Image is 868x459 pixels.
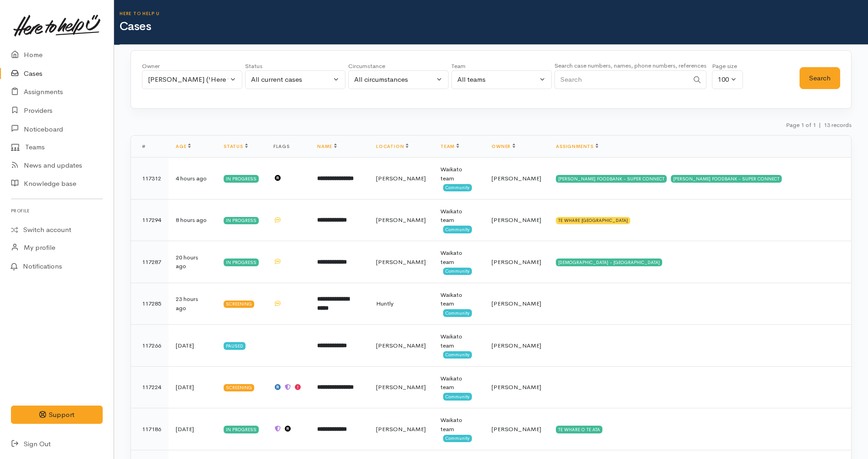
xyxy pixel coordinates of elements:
div: Page size [712,62,743,71]
button: Support [11,406,103,424]
div: All current cases [251,74,331,85]
td: [DATE] [168,325,216,367]
div: Waikato team [440,248,477,266]
span: Community [443,268,472,275]
div: In progress [224,217,259,224]
span: [PERSON_NAME] [492,425,541,433]
div: All teams [457,74,538,85]
div: Waikato team [440,374,477,392]
div: Screening [224,301,254,308]
th: # [131,136,168,158]
div: All circumstances [354,74,434,85]
div: [PERSON_NAME] FOODBANK - SUPER CONNECT [556,175,667,182]
td: [DATE] [168,366,216,408]
a: Owner [492,143,515,149]
td: 20 hours ago [168,241,216,283]
button: All current cases [245,70,345,89]
a: Assignments [556,143,598,149]
span: [PERSON_NAME] [376,342,426,349]
td: 8 hours ago [168,199,216,241]
div: [DEMOGRAPHIC_DATA] - [GEOGRAPHIC_DATA] [556,259,662,266]
button: All teams [451,70,552,89]
span: [PERSON_NAME] [376,258,426,266]
span: [PERSON_NAME] [376,216,426,224]
div: Screening [224,384,254,391]
div: Waikato team [440,290,477,308]
a: Name [317,143,336,149]
span: [PERSON_NAME] [492,383,541,391]
span: Community [443,393,472,400]
div: Paused [224,342,246,349]
span: [PERSON_NAME] [376,174,426,182]
td: 117294 [131,199,168,241]
h1: Cases [120,20,868,33]
td: 4 hours ago [168,158,216,200]
span: [PERSON_NAME] [492,300,541,307]
div: TE WHARE O TE ATA [556,426,602,433]
div: Circumstance [348,62,449,71]
div: TE WHARE [GEOGRAPHIC_DATA] [556,217,630,224]
span: | [819,121,821,129]
div: In progress [224,175,259,182]
td: 117285 [131,283,168,325]
div: In progress [224,426,259,433]
td: 117224 [131,366,168,408]
span: Community [443,351,472,359]
span: [PERSON_NAME] [492,174,541,182]
div: In progress [224,259,259,266]
span: [PERSON_NAME] [492,342,541,349]
button: All circumstances [348,70,449,89]
div: Waikato team [440,416,477,433]
span: [PERSON_NAME] [376,425,426,433]
a: Age [176,143,191,149]
span: Community [443,226,472,233]
td: 117287 [131,241,168,283]
div: [PERSON_NAME] ('Here to help u') [148,74,228,85]
td: 23 hours ago [168,283,216,325]
span: [PERSON_NAME] [492,216,541,224]
td: [DATE] [168,408,216,450]
small: Page 1 of 1 13 records [786,121,852,129]
small: Search case numbers, names, phone numbers, references [554,62,706,69]
button: 100 [712,70,743,89]
div: [PERSON_NAME] FOODBANK - SUPER CONNECT [671,175,782,182]
a: Location [376,143,408,149]
td: 117186 [131,408,168,450]
div: Owner [142,62,242,71]
td: 117266 [131,325,168,367]
div: Waikato team [440,165,477,183]
span: [PERSON_NAME] [376,383,426,391]
button: Katarina Daly ('Here to help u') [142,70,242,89]
h6: Here to help u [120,11,868,16]
div: Team [451,62,552,71]
div: Status [245,62,345,71]
span: [PERSON_NAME] [492,258,541,266]
span: Community [443,309,472,317]
span: Huntly [376,300,393,307]
td: 117312 [131,158,168,200]
div: Waikato team [440,207,477,225]
span: Community [443,184,472,191]
th: Flags [266,136,310,158]
h6: Profile [11,205,103,217]
span: Community [443,435,472,442]
a: Team [440,143,459,149]
div: Waikato team [440,332,477,350]
a: Status [224,143,248,149]
input: Search [554,70,689,89]
div: 100 [718,74,729,85]
button: Search [800,67,840,90]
